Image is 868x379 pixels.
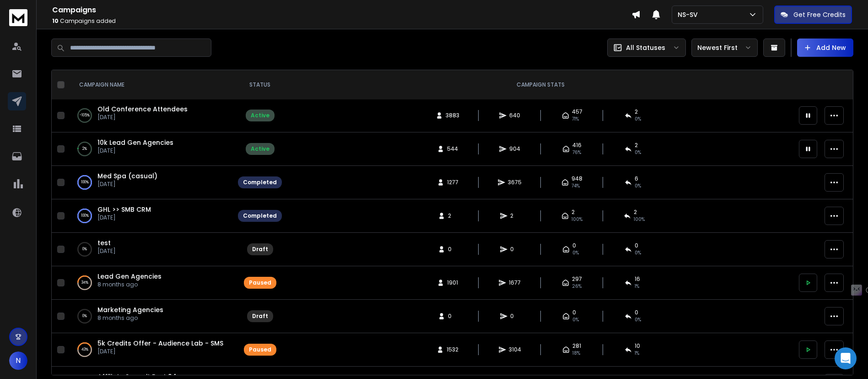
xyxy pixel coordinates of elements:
[81,278,88,287] p: 34 %
[572,142,582,149] span: 416
[508,179,522,186] span: 3675
[68,300,232,333] td: 0%Marketing Agencies8 months ago
[510,212,519,220] span: 2
[97,314,163,322] p: 8 months ago
[571,216,582,223] span: 100 %
[635,309,638,316] span: 0
[635,283,639,290] span: 1 %
[97,272,162,281] a: Lead Gen Agencies
[68,333,232,367] td: 43%5k Credits Offer - Audience Lab - SMS[DATE]
[97,138,173,147] a: 10k Lead Gen Agencies
[52,5,631,16] h1: Campaigns
[446,112,459,119] span: 3883
[97,247,116,255] p: [DATE]
[249,346,271,353] div: Paused
[97,171,157,181] a: Med Spa (casual)
[571,175,582,182] span: 948
[243,179,277,186] div: Completed
[635,108,638,115] span: 2
[97,214,151,221] p: [DATE]
[635,275,640,283] span: 16
[510,313,519,320] span: 0
[793,10,846,19] p: Get Free Credits
[572,316,579,324] span: 0%
[447,145,458,153] span: 544
[97,104,188,114] span: Old Conference Attendees
[68,266,232,300] td: 34%Lead Gen Agencies8 months ago
[572,283,582,290] span: 26 %
[97,181,157,188] p: [DATE]
[251,145,270,153] div: Active
[448,313,457,320] span: 0
[52,17,59,25] span: 10
[68,233,232,266] td: 0%test[DATE]
[97,205,151,214] a: GHL >> SMB CRM
[571,182,580,190] span: 74 %
[97,339,223,348] a: 5k Credits Offer - Audience Lab - SMS
[68,132,232,166] td: 2%10k Lead Gen Agencies[DATE]
[68,199,232,233] td: 100%GHL >> SMB CRM[DATE]
[510,246,519,253] span: 0
[572,309,576,316] span: 0
[572,249,579,257] span: 0%
[97,281,162,288] p: 8 months ago
[252,313,268,320] div: Draft
[97,147,173,154] p: [DATE]
[572,149,581,156] span: 76 %
[691,38,758,57] button: Newest First
[9,9,27,26] img: logo
[52,17,631,25] p: Campaigns added
[797,38,853,57] button: Add New
[251,112,270,119] div: Active
[232,70,287,100] th: STATUS
[626,43,665,52] p: All Statuses
[97,348,223,355] p: [DATE]
[509,346,521,353] span: 3104
[774,5,852,24] button: Get Free Credits
[82,245,87,254] p: 0 %
[635,115,641,123] span: 0 %
[635,316,641,324] span: 0%
[509,145,520,153] span: 904
[82,144,87,154] p: 2 %
[509,112,520,119] span: 640
[572,242,576,249] span: 0
[252,246,268,253] div: Draft
[68,70,232,100] th: CAMPAIGN NAME
[635,350,639,357] span: 1 %
[635,242,638,249] span: 0
[447,346,458,353] span: 1532
[80,111,90,120] p: -105 %
[68,99,232,132] td: -105%Old Conference Attendees[DATE]
[287,70,793,100] th: CAMPAIGN STATS
[68,166,232,199] td: 100%Med Spa (casual)[DATE]
[81,345,88,354] p: 43 %
[835,347,857,369] div: Open Intercom Messenger
[81,211,89,220] p: 100 %
[249,279,271,286] div: Paused
[82,312,87,321] p: 0 %
[97,305,163,314] a: Marketing Agencies
[448,246,457,253] span: 0
[81,178,89,187] p: 100 %
[448,212,457,220] span: 2
[9,352,27,370] button: N
[97,238,111,247] a: test
[635,182,641,190] span: 0 %
[635,249,641,257] span: 0%
[243,212,277,220] div: Completed
[635,342,640,350] span: 10
[447,279,458,286] span: 1901
[572,108,582,115] span: 457
[447,179,458,186] span: 1277
[634,216,645,223] span: 100 %
[97,114,188,121] p: [DATE]
[572,275,582,283] span: 297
